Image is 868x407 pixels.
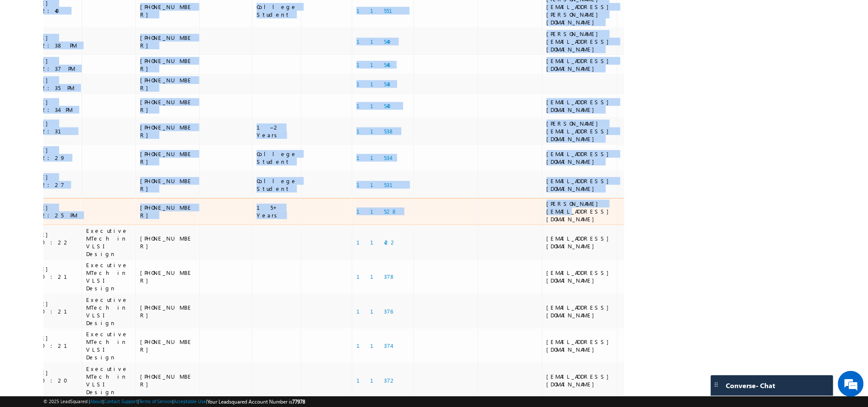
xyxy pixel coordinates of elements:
[28,265,78,288] div: [DATE] 10:21 AM
[356,308,393,315] a: 11376
[140,57,196,72] div: [PHONE_NUMBER]
[43,398,305,406] span: © 2025 LeadSquared | | | | |
[28,146,78,169] div: [DATE] 12:29 PM
[86,365,132,396] div: Executive MTech in VLSI Design
[45,45,144,56] div: Chat with us now
[140,269,196,284] div: [PHONE_NUMBER]
[141,4,161,25] div: Minimize live chat window
[713,381,720,388] img: carter-drag
[28,98,78,114] div: [DATE] 12:34 PM
[292,398,305,405] span: 77978
[547,150,614,166] div: [EMAIL_ADDRESS][DOMAIN_NAME]
[356,154,390,161] a: 11534
[356,273,395,280] a: 11378
[257,124,297,139] div: 1–2 Years
[140,177,196,193] div: [PHONE_NUMBER]
[356,238,397,246] a: 11422
[257,204,297,219] div: 15+ Years
[140,124,196,139] div: [PHONE_NUMBER]
[28,120,78,143] div: [DATE] 12:31 PM
[86,261,132,292] div: Executive MTech in VLSI Design
[356,127,395,135] a: 11538
[547,98,614,114] div: [EMAIL_ADDRESS][DOMAIN_NAME]
[104,398,138,404] a: Contact Support
[356,7,403,14] a: 11551
[28,34,78,49] div: [DATE] 12:38 PM
[547,269,614,284] div: [EMAIL_ADDRESS][DOMAIN_NAME]
[140,3,196,18] div: [PHONE_NUMBER]
[117,264,156,276] em: Start Chat
[547,338,614,353] div: [EMAIL_ADDRESS][DOMAIN_NAME]
[356,181,403,188] a: 11531
[547,200,614,223] div: [PERSON_NAME][EMAIL_ADDRESS][DOMAIN_NAME]
[28,334,78,357] div: [DATE] 10:21 AM
[547,373,614,388] div: [EMAIL_ADDRESS][DOMAIN_NAME]
[547,235,614,250] div: [EMAIL_ADDRESS][DOMAIN_NAME]
[140,76,196,92] div: [PHONE_NUMBER]
[28,76,78,92] div: [DATE] 12:35 PM
[356,80,390,87] a: 11543
[140,98,196,114] div: [PHONE_NUMBER]
[356,38,392,45] a: 11549
[547,177,614,193] div: [EMAIL_ADDRESS][DOMAIN_NAME]
[90,398,102,404] a: About
[86,296,132,327] div: Executive MTech in VLSI Design
[140,304,196,319] div: [PHONE_NUMBER]
[28,204,78,219] div: [DATE] 12:25 PM
[207,398,305,405] span: Your Leadsquared Account Number is
[28,369,78,392] div: [DATE] 10:20 AM
[140,373,196,388] div: [PHONE_NUMBER]
[547,120,614,143] div: [PERSON_NAME][EMAIL_ADDRESS][DOMAIN_NAME]
[140,34,196,49] div: [PHONE_NUMBER]
[356,342,391,349] a: 11374
[356,61,390,68] a: 11546
[11,79,156,256] textarea: Type your message and hit 'Enter'
[356,208,398,215] a: 11528
[547,30,614,53] div: [PERSON_NAME][EMAIL_ADDRESS][DOMAIN_NAME]
[257,150,297,166] div: College Student
[28,231,78,254] div: [DATE] 10:22 AM
[547,304,614,319] div: [EMAIL_ADDRESS][DOMAIN_NAME]
[140,150,196,166] div: [PHONE_NUMBER]
[86,227,132,258] div: Executive MTech in VLSI Design
[139,398,172,404] a: Terms of Service
[28,173,78,196] div: [DATE] 12:27 PM
[28,57,78,72] div: [DATE] 12:37 PM
[140,204,196,219] div: [PHONE_NUMBER]
[356,377,396,384] a: 11372
[726,382,775,389] span: Converse - Chat
[86,330,132,361] div: Executive MTech in VLSI Design
[140,235,196,250] div: [PHONE_NUMBER]
[356,102,396,109] a: 11540
[257,177,297,193] div: College Student
[15,45,36,56] img: d_60004797649_company_0_60004797649
[140,338,196,353] div: [PHONE_NUMBER]
[174,398,206,404] a: Acceptable Use
[28,300,78,323] div: [DATE] 10:21 AM
[257,3,297,18] div: College Student
[547,57,614,72] div: [EMAIL_ADDRESS][DOMAIN_NAME]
